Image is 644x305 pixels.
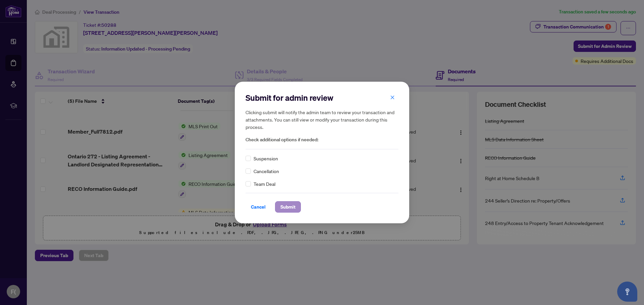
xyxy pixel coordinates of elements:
[254,167,279,175] span: Cancellation
[246,136,398,144] span: Check additional options if needed:
[246,201,271,213] button: Cancel
[275,201,301,213] button: Submit
[617,282,637,302] button: Open asap
[390,95,395,100] span: close
[246,92,398,103] h2: Submit for admin review
[254,155,278,162] span: Suspension
[280,202,296,212] span: Submit
[251,202,266,212] span: Cancel
[254,180,275,187] span: Team Deal
[246,108,398,131] h5: Clicking submit will notify the admin team to review your transaction and attachments. You can st...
